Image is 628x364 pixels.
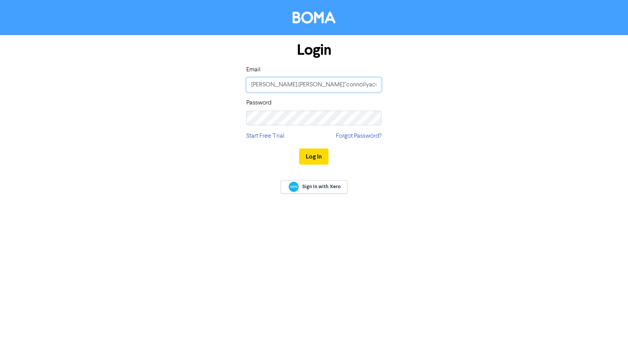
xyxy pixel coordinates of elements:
[302,183,341,190] span: Sign In with Xero
[281,180,347,194] a: Sign In with Xero
[246,131,284,141] a: Start Free Trial
[336,131,381,141] a: Forgot Password?
[299,148,328,165] button: Log In
[246,98,271,108] label: Password
[289,182,299,192] img: Xero logo
[246,41,381,59] h1: Login
[293,12,335,24] img: BOMA Logo
[589,327,628,364] iframe: Chat Widget
[246,65,261,74] label: Email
